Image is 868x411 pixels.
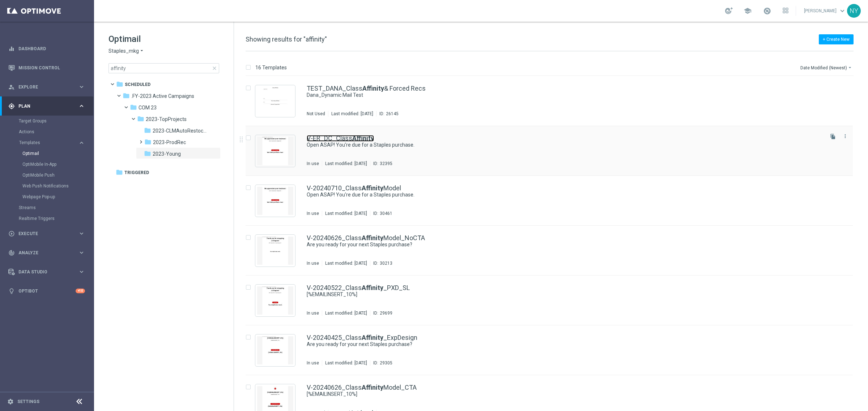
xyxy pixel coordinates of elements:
[307,291,822,298] div: [%EMAILINSERT_10%]
[307,310,319,316] div: In use
[307,191,822,198] div: Open ASAP! You're due for a Staples purchase.
[842,133,848,139] i: more_vert
[116,81,123,88] i: folder
[8,103,85,109] button: gps_fixed Plan keyboard_arrow_right
[8,58,85,77] div: Mission Control
[800,63,854,72] button: Date Modified (Newest)arrow_drop_down
[8,250,15,256] i: track_changes
[8,230,78,237] div: Execute
[362,334,383,341] b: Affinity
[307,241,822,248] div: Are you ready for your next Staples purchase?
[328,111,376,117] div: Last modified: [DATE]
[8,39,85,58] div: Dashboard
[362,85,384,92] b: Affinity
[257,286,293,315] img: 29699.jpeg
[78,230,85,237] i: keyboard_arrow_right
[322,310,370,316] div: Last modified: [DATE]
[819,34,854,44] button: + Create New
[18,251,78,255] span: Analyze
[22,191,93,202] div: Webpage Pop-up
[307,142,822,148] div: Open ASAP! You're due for a Staples purchase.
[144,138,152,146] i: folder
[307,341,822,348] div: Are you ready for your next Staples purchase?
[307,135,374,142] a: V-ER_DC_ClassAffinity
[22,183,75,189] a: Web Push Notifications
[8,103,15,109] i: gps_fixed
[22,148,93,159] div: Optimail
[307,161,319,166] div: In use
[144,150,151,157] i: folder
[307,111,325,117] div: Not Used
[8,84,85,90] button: person_search Explore keyboard_arrow_right
[307,285,410,291] a: V-20240522_ClassAffinity_PXD_SL
[307,211,319,216] div: In use
[8,250,85,256] div: track_changes Analyze keyboard_arrow_right
[255,64,287,71] p: 16 Templates
[362,384,383,391] b: Affinity
[322,360,370,366] div: Last modified: [DATE]
[847,65,853,70] i: arrow_drop_down
[124,169,149,176] span: Triggered
[19,116,93,126] div: Target Groups
[257,87,293,115] img: 26145.jpeg
[8,65,85,71] button: Mission Control
[22,170,93,181] div: OptiMobile Push
[19,140,78,145] div: Templates
[307,391,822,398] div: [%EMAILINSERT_10%]
[380,161,392,166] div: 32395
[22,194,75,200] a: Webpage Pop-up
[386,111,399,117] div: 26145
[257,237,293,265] img: 30213.jpeg
[370,161,392,166] div: ID:
[18,104,78,108] span: Plan
[322,161,370,166] div: Last modified: [DATE]
[18,85,78,89] span: Explore
[307,341,806,348] a: Are you ready for your next Staples purchase?
[380,260,392,266] div: 30213
[78,268,85,275] i: keyboard_arrow_right
[257,187,293,215] img: 30461.jpeg
[22,151,75,156] a: Optimail
[257,137,293,165] img: 32395.jpeg
[838,7,846,15] span: keyboard_arrow_down
[370,310,392,316] div: ID:
[146,116,187,122] span: 2023-TopProjects
[22,161,75,167] a: OptiMobile In-App
[19,213,93,224] div: Realtime Triggers
[847,4,861,18] div: NY
[19,137,93,202] div: Templates
[744,7,752,15] span: school
[7,398,14,405] i: settings
[125,81,150,88] span: Scheduled
[8,250,78,256] div: Analyze
[238,76,867,126] div: Press SPACE to select this row.
[238,126,867,176] div: Press SPACE to select this row.
[380,310,392,316] div: 29699
[153,151,181,157] span: 2023-Young
[18,232,78,236] span: Execute
[19,118,75,124] a: Target Groups
[8,281,85,300] div: Optibot
[153,127,209,134] span: 2023-CLMAutoRestockEvergreen
[8,84,78,90] div: Explore
[8,46,85,52] button: equalizer Dashboard
[238,325,867,375] div: Press SPACE to select this row.
[362,284,383,291] b: Affinity
[370,211,392,216] div: ID:
[8,269,85,275] button: Data Studio keyboard_arrow_right
[842,132,849,140] button: more_vert
[8,288,15,294] i: lightbulb
[137,115,144,122] i: folder
[8,230,15,237] i: play_circle_outline
[78,103,85,109] i: keyboard_arrow_right
[238,176,867,226] div: Press SPACE to select this row.
[19,140,85,146] button: Templates keyboard_arrow_right
[257,336,293,364] img: 29305.jpeg
[828,132,838,141] button: file_copy
[19,140,71,145] span: Templates
[109,48,145,55] button: Staples_mkg arrow_drop_down
[78,83,85,90] i: keyboard_arrow_right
